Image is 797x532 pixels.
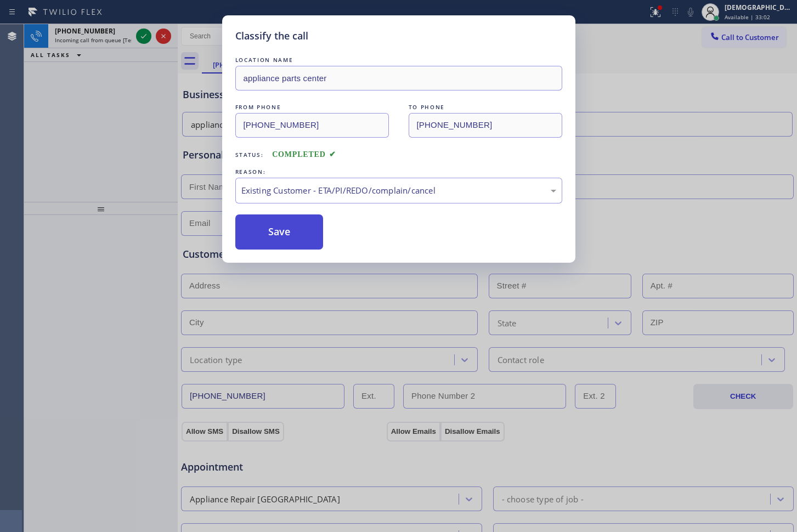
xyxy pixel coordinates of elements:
h5: Classify the call [235,29,308,43]
span: Status: [235,151,264,159]
div: REASON: [235,166,562,178]
button: Save [235,214,324,250]
div: FROM PHONE [235,101,389,113]
div: Existing Customer - ETA/PI/REDO/complain/cancel [241,184,556,197]
div: LOCATION NAME [235,54,562,66]
input: From phone [235,113,389,138]
div: TO PHONE [409,101,562,113]
input: To phone [409,113,562,138]
span: COMPLETED [272,150,336,159]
